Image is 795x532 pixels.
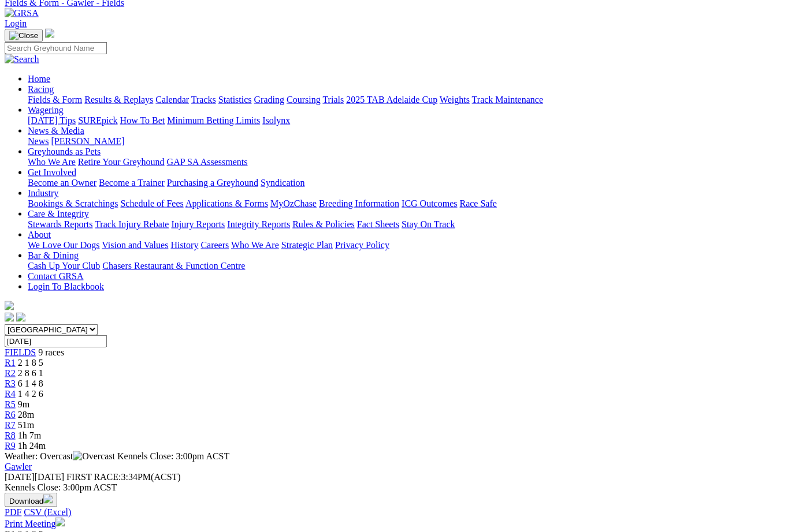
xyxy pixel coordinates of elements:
a: CSV (Excel) [24,507,71,517]
span: 28m [18,410,34,419]
span: R8 [5,430,16,440]
a: Become an Owner [28,178,96,188]
div: Bar & Dining [28,261,790,271]
a: Care & Integrity [28,209,89,219]
img: GRSA [5,8,39,18]
span: 1 4 2 6 [18,389,43,399]
img: twitter.svg [16,313,25,322]
a: Results & Replays [84,95,153,104]
a: Purchasing a Greyhound [167,178,258,188]
span: 2 1 8 5 [18,358,43,368]
a: [PERSON_NAME] [51,136,124,146]
a: Contact GRSA [28,271,83,281]
a: Bookings & Scratchings [28,198,118,208]
a: Wagering [28,105,64,115]
a: R6 [5,410,16,419]
a: MyOzChase [270,198,317,208]
a: Isolynx [262,115,290,125]
span: 3:34PM(ACST) [66,472,181,482]
a: News & Media [28,126,84,136]
a: Home [28,74,50,84]
a: Coursing [287,95,321,104]
a: [DATE] Tips [28,115,76,125]
a: Tracks [191,95,216,104]
a: Cash Up Your Club [28,261,100,271]
a: Grading [254,95,284,104]
div: About [28,240,790,250]
div: Download [5,507,790,518]
a: Fact Sheets [357,219,399,229]
a: Greyhounds as Pets [28,147,101,156]
span: Weather: Overcast [5,451,117,461]
span: Kennels Close: 3:00pm ACST [117,451,229,461]
a: Become a Trainer [99,178,165,188]
a: Racing [28,84,54,94]
span: [DATE] [5,472,35,482]
input: Select date [5,335,107,347]
a: Login [5,18,27,28]
a: Careers [200,240,229,250]
div: Racing [28,95,790,105]
span: R3 [5,379,16,388]
img: facebook.svg [5,313,14,322]
div: Kennels Close: 3:00pm ACST [5,482,790,493]
a: Who We Are [231,240,279,250]
img: download.svg [43,494,53,504]
a: Track Maintenance [472,95,543,104]
img: Search [5,54,39,65]
a: R1 [5,358,16,368]
div: Industry [28,198,790,209]
a: R2 [5,368,16,378]
img: Overcast [73,451,115,462]
a: R9 [5,441,16,451]
a: Applications & Forms [185,198,268,208]
a: Integrity Reports [227,219,290,229]
span: 2 8 6 1 [18,368,43,378]
a: SUREpick [78,115,117,125]
span: 1h 24m [18,441,46,451]
a: Bar & Dining [28,250,79,260]
a: Weights [440,95,470,104]
img: logo-grsa-white.png [45,29,54,38]
span: 9m [18,399,29,409]
a: Login To Blackbook [28,282,104,291]
div: News & Media [28,136,790,147]
div: Get Involved [28,178,790,188]
a: Breeding Information [319,198,399,208]
a: Stay On Track [402,219,455,229]
a: 2025 TAB Adelaide Cup [346,95,437,104]
span: 9 races [38,347,64,357]
div: Greyhounds as Pets [28,157,790,167]
button: Download [5,493,57,507]
a: About [28,230,51,239]
a: Get Involved [28,167,76,177]
a: R7 [5,420,16,430]
a: Chasers Restaurant & Function Centre [102,261,245,271]
a: Trials [322,95,344,104]
a: GAP SA Assessments [167,157,248,167]
a: Stewards Reports [28,219,92,229]
a: FIELDS [5,347,36,357]
span: [DATE] [5,472,64,482]
a: Who We Are [28,157,76,167]
div: Wagering [28,115,790,126]
a: R5 [5,399,16,409]
a: Schedule of Fees [120,198,183,208]
a: Rules & Policies [292,219,355,229]
a: Gawler [5,462,32,471]
a: Fields & Form [28,95,82,104]
a: News [28,136,49,146]
a: Race Safe [459,198,496,208]
a: Privacy Policy [335,240,389,250]
span: 51m [18,420,34,430]
a: Track Injury Rebate [95,219,169,229]
a: R4 [5,389,16,399]
span: FIRST RACE: [66,472,121,482]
